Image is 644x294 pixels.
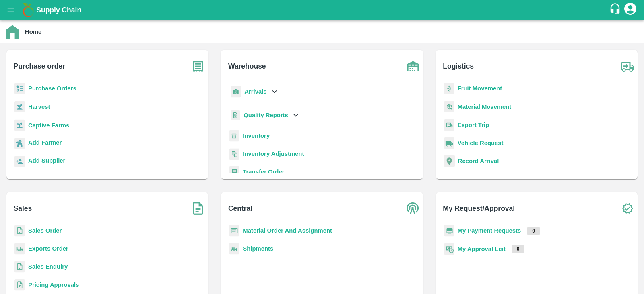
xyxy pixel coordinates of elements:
a: Inventory Adjustment [243,151,304,157]
p: 0 [527,227,540,235]
img: shipments [14,243,25,255]
b: Sales [14,203,32,214]
a: Record Arrival [458,158,499,164]
b: Arrivals [244,88,266,95]
a: Exports Order [28,245,68,252]
a: Material Order And Assignment [243,227,332,234]
a: Supply Chain [36,4,609,16]
img: shipments [229,243,239,255]
p: 0 [512,245,524,253]
a: My Approval List [458,246,506,252]
img: central [403,198,423,218]
a: My Payment Requests [458,227,521,234]
img: reciept [14,83,25,94]
img: check [617,198,638,218]
b: Supply Chain [36,6,81,14]
a: Pricing Approvals [28,282,79,288]
a: Inventory [243,133,270,139]
img: whTransfer [229,166,239,178]
b: Purchase order [14,61,65,72]
a: Vehicle Request [458,140,504,146]
img: whInventory [229,130,239,142]
b: Add Farmer [28,139,62,146]
img: home [6,25,19,39]
img: qualityReport [231,110,240,120]
button: open drawer [2,1,20,19]
a: Shipments [243,245,273,252]
a: Sales Order [28,227,62,234]
b: Logistics [443,61,474,72]
img: centralMaterial [229,225,239,237]
img: warehouse [403,56,423,76]
a: Transfer Order [243,169,284,175]
div: account of current user [623,2,638,18]
img: truck [617,56,638,76]
img: payment [444,225,454,237]
img: fruit [444,83,454,94]
a: Add Farmer [28,138,62,149]
img: sales [14,225,25,237]
img: sales [14,261,25,273]
div: customer-support [609,3,623,17]
img: material [444,101,454,113]
img: farmer [14,138,25,149]
b: Add Supplier [28,157,65,164]
b: Warehouse [228,61,266,72]
img: purchase [188,56,208,76]
img: harvest [14,119,25,131]
div: Quality Reports [229,107,300,124]
img: supplier [14,156,25,167]
a: Purchase Orders [28,85,76,92]
a: Captive Farms [28,122,69,129]
img: whArrival [231,86,241,98]
img: logo [20,2,36,18]
img: soSales [188,198,208,218]
img: inventory [229,148,239,160]
div: Arrivals [229,83,279,101]
b: My Request/Approval [443,203,515,214]
a: Add Supplier [28,156,65,167]
img: harvest [14,101,25,113]
img: approval [444,243,454,255]
a: Fruit Movement [458,85,502,92]
img: vehicle [444,137,454,149]
img: delivery [444,119,454,131]
a: Sales Enquiry [28,263,68,270]
b: Home [25,29,41,35]
img: sales [14,279,25,291]
b: Quality Reports [244,112,288,118]
img: recordArrival [444,155,455,167]
a: Harvest [28,104,50,110]
a: Material Movement [458,104,512,110]
b: Central [228,203,252,214]
a: Export Trip [458,122,489,128]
